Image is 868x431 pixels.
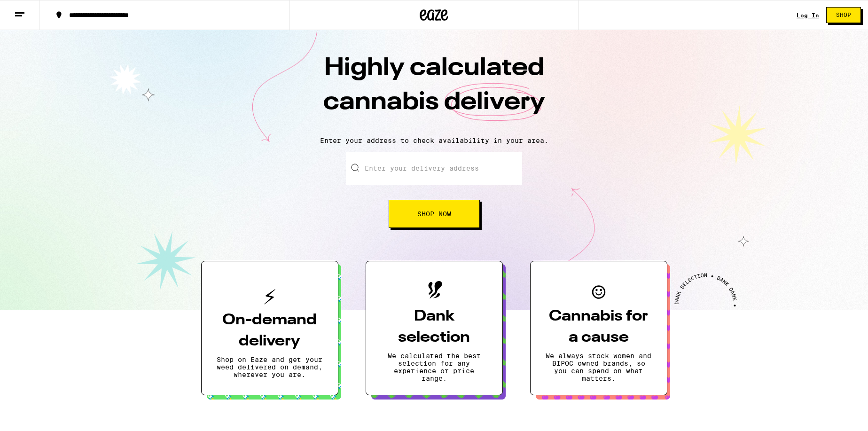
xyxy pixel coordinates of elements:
[381,352,487,382] p: We calculated the best selection for any experience or price range.
[217,310,323,352] h3: On-demand delivery
[836,12,851,18] span: Shop
[217,356,323,378] p: Shop on Eaze and get your weed delivered on demand, wherever you are.
[366,261,503,395] button: Dank selectionWe calculated the best selection for any experience or price range.
[530,261,667,395] button: Cannabis for a causeWe always stock women and BIPOC owned brands, so you can spend on what matters.
[826,7,861,23] button: Shop
[381,306,487,348] h3: Dank selection
[346,152,522,185] input: Enter your delivery address
[9,137,859,144] p: Enter your address to check availability in your area.
[201,261,338,395] button: On-demand deliveryShop on Eaze and get your weed delivered on demand, wherever you are.
[797,12,819,18] a: Log In
[270,51,599,129] h1: Highly calculated cannabis delivery
[819,7,868,23] a: Shop
[546,306,652,348] h3: Cannabis for a cause
[417,211,451,217] span: Shop Now
[389,200,480,228] button: Shop Now
[546,352,652,382] p: We always stock women and BIPOC owned brands, so you can spend on what matters.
